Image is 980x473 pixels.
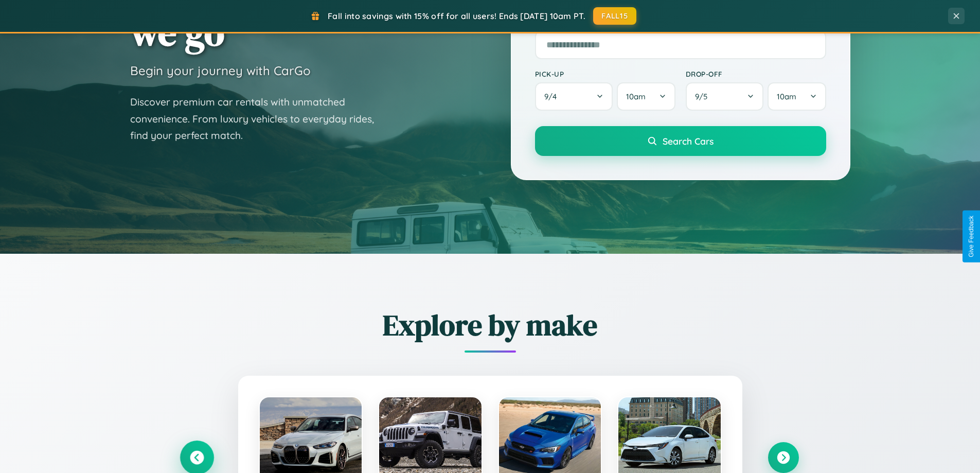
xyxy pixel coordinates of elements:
button: 10am [768,82,826,111]
span: 9 / 4 [544,92,562,101]
div: Give Feedback [968,216,975,257]
label: Pick-up [535,69,675,78]
span: 10am [777,92,796,101]
p: Discover premium car rentals with unmatched convenience. From luxury vehicles to everyday rides, ... [130,94,387,144]
span: Fall into savings with 15% off for all users! Ends [DATE] 10am PT. [328,11,585,21]
button: FALL15 [593,7,636,25]
h2: Explore by make [182,305,799,345]
label: Drop-off [686,69,826,78]
h3: Begin your journey with CarGo [130,63,311,78]
span: 9 / 5 [695,92,712,101]
button: 9/4 [535,82,613,111]
button: Search Cars [535,126,826,156]
button: 9/5 [686,82,764,111]
span: Search Cars [663,135,714,147]
span: 10am [626,92,646,101]
button: 10am [617,82,675,111]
